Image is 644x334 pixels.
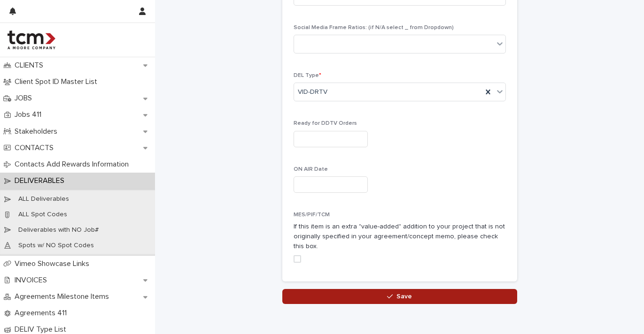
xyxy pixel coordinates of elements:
p: Agreements Milestone Items [11,292,116,301]
p: DELIVERABLES [11,176,72,185]
span: Save [396,293,412,300]
p: Agreements 411 [11,309,74,318]
p: Client Spot ID Master List [11,77,105,86]
p: CLIENTS [11,61,51,70]
p: ALL Deliverables [11,195,77,203]
img: 4hMmSqQkux38exxPVZHQ [8,30,55,49]
p: INVOICES [11,276,54,285]
span: DEL Type [294,73,321,78]
span: VID-DRTV [298,87,327,97]
span: Social Media Frame Ratios: (if N/A select _ from Dropdown) [294,25,454,30]
span: MES/PIF/TCM [294,212,330,218]
p: Vimeo Showcase Links [11,259,97,268]
p: DELIV Type List [11,325,74,334]
p: ALL Spot Codes [11,211,75,219]
p: Jobs 411 [11,110,49,119]
button: Save [282,289,517,304]
p: JOBS [11,94,39,103]
p: Deliverables with NO Job# [11,226,106,234]
p: Stakeholders [11,127,65,136]
p: CONTACTS [11,144,61,152]
p: Spots w/ NO Spot Codes [11,242,101,250]
span: Ready for DDTV Orders [294,121,357,126]
p: If this item is an extra "value-added" addition to your project that is not originally specified ... [294,222,506,251]
span: ON AIR Date [294,167,328,172]
p: Contacts Add Rewards Information [11,160,136,169]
